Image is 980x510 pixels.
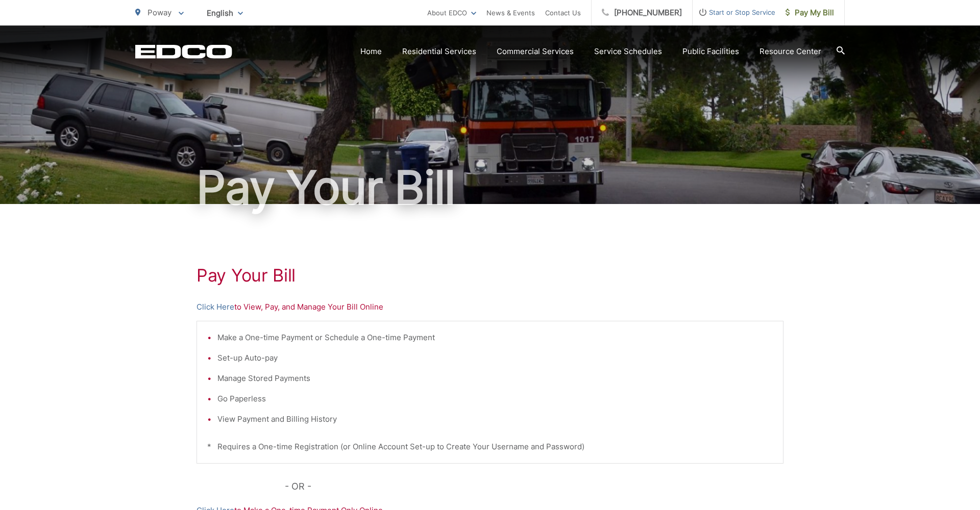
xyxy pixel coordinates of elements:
[682,45,739,58] a: Public Facilities
[135,44,232,59] a: EDCD logo. Return to the homepage.
[207,441,773,453] p: * Requires a One-time Registration (or Online Account Set-up to Create Your Username and Password)
[217,413,773,425] li: View Payment and Billing History
[135,162,845,213] h1: Pay Your Bill
[217,331,773,344] li: Make a One-time Payment or Schedule a One-time Payment
[759,45,821,58] a: Resource Center
[360,45,382,58] a: Home
[786,7,834,19] span: Pay My Bill
[285,479,784,494] p: - OR -
[497,45,574,58] a: Commercial Services
[594,45,662,58] a: Service Schedules
[217,393,773,405] li: Go Paperless
[545,7,581,19] a: Contact Us
[148,8,171,17] span: Poway
[402,45,476,58] a: Residential Services
[197,301,234,313] a: Click Here
[217,352,773,364] li: Set-up Auto-pay
[427,7,476,19] a: About EDCO
[197,301,783,313] p: to View, Pay, and Manage Your Bill Online
[486,7,535,19] a: News & Events
[197,265,783,286] h1: Pay Your Bill
[199,4,251,22] span: English
[217,372,773,385] li: Manage Stored Payments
